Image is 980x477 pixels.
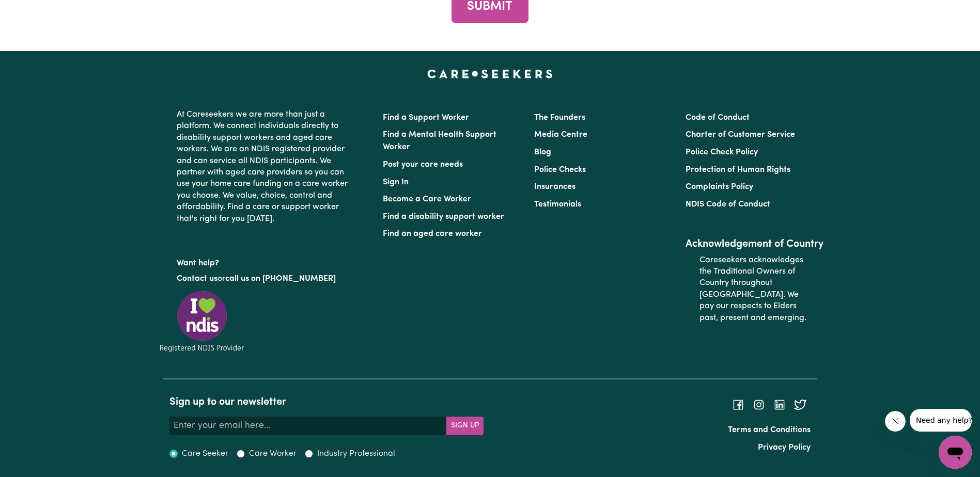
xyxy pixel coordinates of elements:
[534,148,551,156] a: Blog
[427,70,553,78] a: Careseekers home page
[177,275,217,283] a: Contact us
[383,131,496,151] a: Find a Mental Health Support Worker
[686,200,770,209] a: NDIS Code of Conduct
[686,114,750,122] a: Code of Conduct
[686,131,795,139] a: Charter of Customer Service
[534,166,586,174] a: Police Checks
[6,7,63,15] span: Need any help?
[249,448,297,460] label: Care Worker
[446,417,484,435] button: Subscribe
[534,183,575,191] a: Insurances
[177,269,349,289] p: or
[686,183,753,191] a: Complaints Policy
[699,250,811,328] p: Careseekers acknowledges the Traditional Owners of Country throughout [GEOGRAPHIC_DATA]. We pay o...
[317,448,395,460] label: Industry Professional
[910,409,972,432] iframe: Message from company
[686,148,758,156] a: Police Check Policy
[758,443,811,452] a: Privacy Policy
[885,411,906,432] iframe: Close message
[169,417,447,435] input: Enter your email here...
[177,253,349,269] p: Want help?
[686,166,790,174] a: Protection of Human Rights
[534,114,585,122] a: The Founders
[225,275,336,283] a: call us on [PHONE_NUMBER]
[534,200,581,209] a: Testimonials
[753,401,765,409] a: Follow Careseekers on Instagram
[383,213,504,221] a: Find a disability support worker
[383,178,409,186] a: Sign In
[383,230,482,238] a: Find an aged care worker
[383,161,463,169] a: Post your care needs
[155,289,248,354] img: Registered NDIS provider
[383,114,469,122] a: Find a Support Worker
[383,195,471,203] a: Become a Care Worker
[939,436,972,469] iframe: Button to launch messaging window
[732,401,744,409] a: Follow Careseekers on Facebook
[728,426,811,434] a: Terms and Conditions
[794,401,806,409] a: Follow Careseekers on Twitter
[177,105,349,229] p: At Careseekers we are more than just a platform. We connect individuals directly to disability su...
[182,448,228,460] label: Care Seeker
[773,401,786,409] a: Follow Careseekers on LinkedIn
[534,131,587,139] a: Media Centre
[169,396,484,408] h2: Sign up to our newsletter
[686,238,825,250] h2: Acknowledgement of Country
